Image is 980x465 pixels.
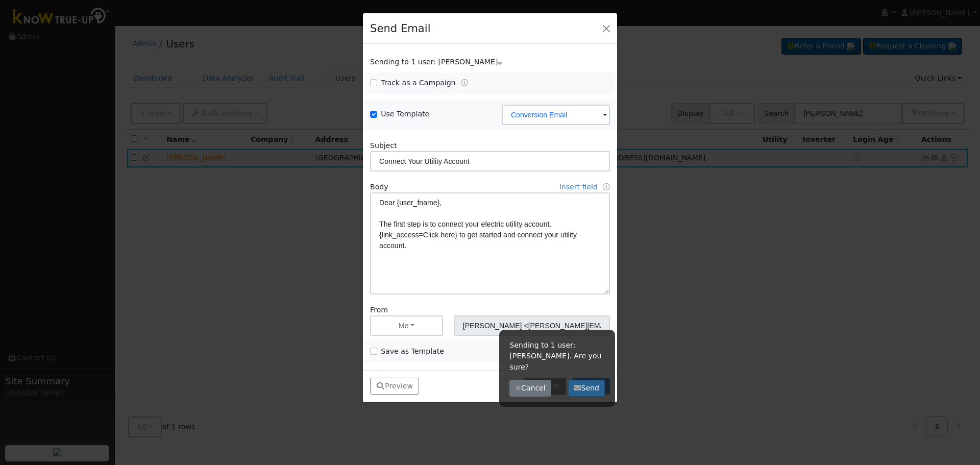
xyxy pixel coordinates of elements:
[370,20,430,37] h4: Send Email
[370,111,377,118] input: Use Template
[370,79,377,86] input: Track as a Campaign
[461,79,468,87] a: Tracking Campaigns
[568,380,605,397] button: Send
[381,109,429,119] label: Use Template
[370,315,443,336] button: Me
[370,378,419,395] button: Preview
[370,305,388,315] label: From
[370,182,388,192] label: Body
[370,348,377,355] input: Save as Template
[603,183,610,191] a: Fields
[370,140,397,151] label: Subject
[509,340,605,372] p: Sending to 1 user: [PERSON_NAME]. Are you sure?
[381,78,455,88] label: Track as a Campaign
[559,183,598,191] a: Insert field
[509,380,551,397] button: Cancel
[502,105,610,125] input: Select a Template
[381,346,444,357] label: Save as Template
[365,57,616,67] div: Show users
